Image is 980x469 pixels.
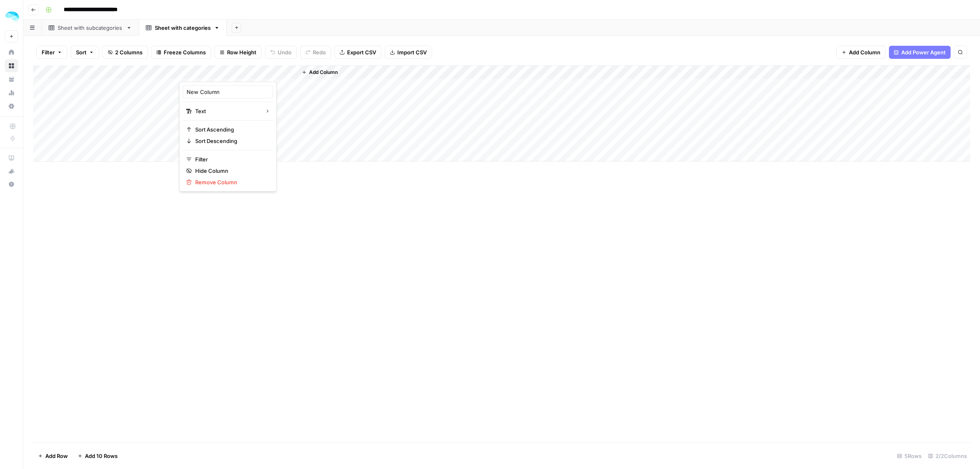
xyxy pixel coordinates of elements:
[5,73,18,86] a: Your Data
[298,67,341,78] button: Add Column
[309,69,338,76] span: Add Column
[5,178,18,191] button: Help + Support
[397,48,427,56] span: Import CSV
[227,48,256,56] span: Row Height
[901,48,946,56] span: Add Power Agent
[85,452,118,460] span: Add 10 Rows
[894,449,925,462] div: 5 Rows
[5,165,18,178] button: What's new?
[5,59,18,72] a: Browse
[76,48,87,56] span: Sort
[265,46,297,59] button: Undo
[195,178,267,186] span: Remove Column
[139,20,227,36] a: Sheet with categories
[849,48,880,56] span: Add Column
[300,46,331,59] button: Redo
[385,46,432,59] button: Import CSV
[347,48,376,56] span: Export CSV
[5,152,18,165] a: AirOps Academy
[195,125,267,134] span: Sort Ascending
[164,48,206,56] span: Freeze Columns
[214,46,262,59] button: Row Height
[278,48,292,56] span: Undo
[334,46,381,59] button: Export CSV
[5,7,18,27] button: Workspace: ColdiQ
[195,155,267,163] span: Filter
[925,449,970,462] div: 2/2 Columns
[115,48,143,56] span: 2 Columns
[155,24,211,32] div: Sheet with categories
[313,48,326,56] span: Redo
[836,46,886,59] button: Add Column
[5,100,18,113] a: Settings
[58,24,123,32] div: Sheet with subcategories
[5,9,20,24] img: ColdiQ Logo
[151,46,211,59] button: Freeze Columns
[5,86,18,99] a: Usage
[42,48,55,56] span: Filter
[195,167,267,175] span: Hide Column
[36,46,67,59] button: Filter
[195,137,267,145] span: Sort Descending
[71,46,99,59] button: Sort
[889,46,951,59] button: Add Power Agent
[195,107,258,115] span: Text
[45,452,68,460] span: Add Row
[33,449,73,462] button: Add Row
[73,449,122,462] button: Add 10 Rows
[5,46,18,59] a: Home
[102,46,148,59] button: 2 Columns
[42,20,139,36] a: Sheet with subcategories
